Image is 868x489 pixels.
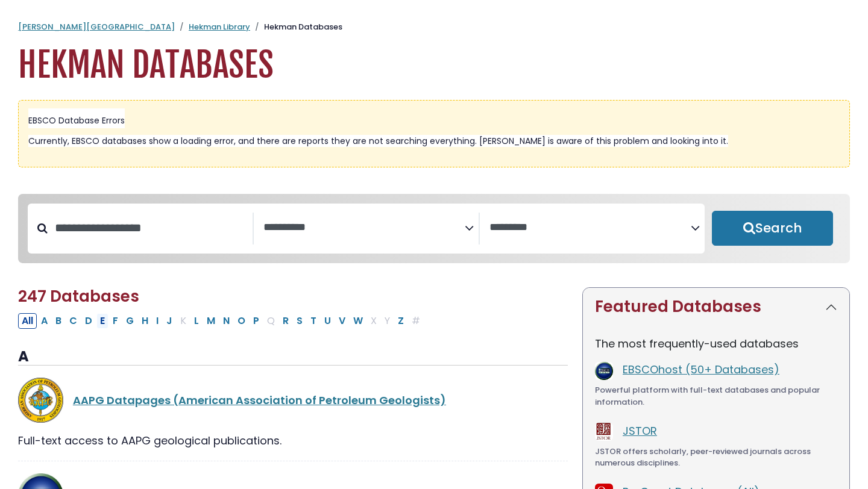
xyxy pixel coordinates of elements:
button: Filter Results B [52,313,65,329]
button: Filter Results G [122,313,137,329]
button: Filter Results E [96,313,108,329]
button: All [18,313,37,329]
button: Filter Results P [250,313,263,329]
a: JSTOR [623,423,657,438]
button: Filter Results T [307,313,320,329]
button: Filter Results F [109,313,122,329]
button: Filter Results L [190,313,203,329]
button: Filter Results N [219,313,233,329]
textarea: Search [489,222,691,234]
span: 247 Databases [18,285,139,307]
div: Alpha-list to filter by first letter of database name [18,313,425,328]
button: Filter Results O [234,313,249,329]
button: Submit for Search Results [712,211,833,246]
span: Currently, EBSCO databases show a loading error, and there are reports they are not searching eve... [28,135,728,147]
button: Filter Results W [350,313,366,329]
h1: Hekman Databases [18,45,850,86]
button: Featured Databases [583,288,849,326]
a: AAPG Datapages (American Association of Petroleum Geologists) [73,393,446,408]
button: Filter Results S [293,313,306,329]
h3: A [18,348,568,366]
nav: breadcrumb [18,21,850,33]
button: Filter Results I [153,313,162,329]
span: EBSCO Database Errors [28,114,125,126]
button: Filter Results R [279,313,292,329]
button: Filter Results H [138,313,152,329]
button: Filter Results M [203,313,219,329]
button: Filter Results V [335,313,349,329]
button: Filter Results J [163,313,176,329]
a: [PERSON_NAME][GEOGRAPHIC_DATA] [18,21,175,33]
button: Filter Results U [321,313,335,329]
div: Powerful platform with full-text databases and popular information. [595,384,837,408]
textarea: Search [263,222,465,234]
button: Filter Results C [66,313,81,329]
a: Hekman Library [189,21,250,33]
button: Filter Results D [81,313,96,329]
input: Search database by title or keyword [48,218,253,238]
div: Full-text access to AAPG geological publications. [18,432,568,449]
p: The most frequently-used databases [595,335,837,352]
button: Filter Results A [37,313,51,329]
a: EBSCOhost (50+ Databases) [623,362,779,377]
button: Filter Results Z [394,313,407,329]
nav: Search filters [18,194,850,264]
div: JSTOR offers scholarly, peer-reviewed journals across numerous disciplines. [595,446,837,469]
li: Hekman Databases [250,21,342,33]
